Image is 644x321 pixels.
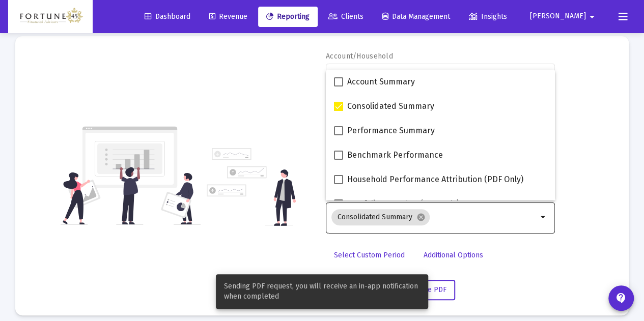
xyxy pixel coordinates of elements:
[538,68,550,80] mat-icon: arrow_drop_down
[347,149,443,161] span: Benchmark Performance
[207,148,296,226] img: reporting-alt
[374,7,458,27] a: Data Management
[469,12,507,21] span: Insights
[382,12,450,21] span: Data Management
[347,100,434,112] span: Consolidated Summary
[586,7,598,27] mat-icon: arrow_drop_down
[416,213,426,222] mat-icon: cancel
[530,12,586,21] span: [PERSON_NAME]
[347,198,459,210] span: Portfolio Snapshot (PDF Only)
[331,207,538,227] mat-chip-list: Selection
[424,251,483,259] span: Additional Options
[16,7,85,27] img: Dashboard
[266,12,310,21] span: Reporting
[61,125,201,226] img: reporting
[538,211,550,223] mat-icon: arrow_drop_down
[145,12,190,21] span: Dashboard
[461,7,515,27] a: Insights
[347,76,415,88] span: Account Summary
[136,7,199,27] a: Dashboard
[328,12,363,21] span: Clients
[320,7,372,27] a: Clients
[331,209,430,225] mat-chip: Consolidated Summary
[201,7,256,27] a: Revenue
[518,6,610,26] button: [PERSON_NAME]
[347,173,523,186] span: Household Performance Attribution (PDF Only)
[209,12,247,21] span: Revenue
[347,125,435,137] span: Performance Summary
[334,251,405,259] span: Select Custom Period
[258,7,318,27] a: Reporting
[615,292,627,304] mat-icon: contact_support
[224,281,420,302] span: Sending PDF request, you will receive an in-app notification when completed
[326,52,393,61] label: Account/Household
